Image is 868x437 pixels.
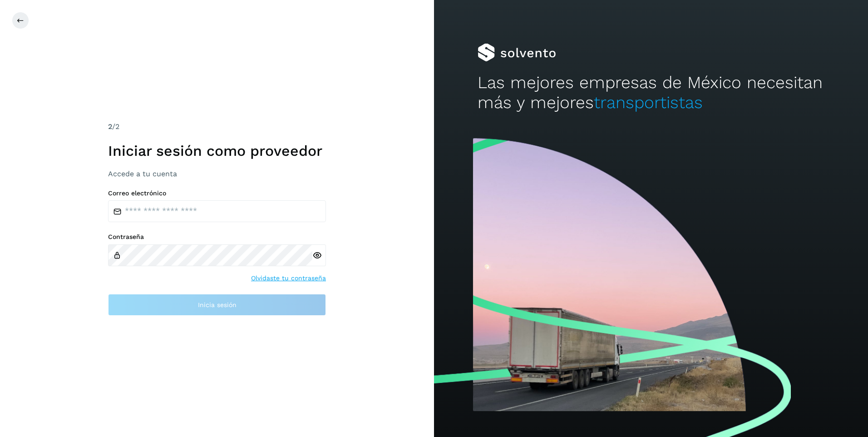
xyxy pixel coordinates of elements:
[478,73,825,113] h2: Las mejores empresas de México necesitan más y mejores
[108,121,326,132] div: /2
[251,273,326,283] a: Olvidaste tu contraseña
[198,302,237,308] span: Inicia sesión
[108,169,326,178] h3: Accede a tu cuenta
[108,189,326,197] label: Correo electrónico
[594,93,703,112] span: transportistas
[108,142,326,159] h1: Iniciar sesión como proveedor
[108,294,326,316] button: Inicia sesión
[108,122,112,131] span: 2
[108,233,326,241] label: Contraseña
